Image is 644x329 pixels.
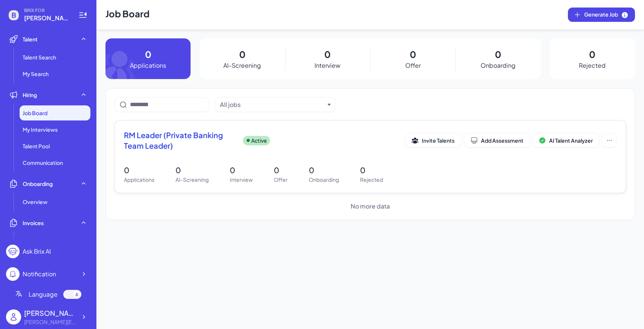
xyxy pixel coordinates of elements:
span: Language [29,290,58,299]
p: AI-Screening [175,176,209,184]
p: 0 [230,164,253,176]
button: Add Assessment [464,133,530,148]
p: Rejected [360,176,383,184]
p: 0 [324,47,331,61]
span: Onboarding [23,180,53,187]
span: Hiring [23,91,37,99]
span: Generate Job [584,11,629,19]
p: 0 [175,164,209,176]
p: 0 [589,47,595,61]
span: Talent Search [23,53,56,61]
span: No more data [351,202,390,211]
span: Invoices [23,219,44,227]
p: 0 [309,164,339,176]
div: All jobs [220,100,241,109]
p: 0 [239,47,246,61]
button: Generate Job [568,8,635,22]
img: user_logo.png [6,309,21,324]
span: RM Leader (Private Banking Team Leader) [124,130,237,151]
button: All jobs [220,100,325,109]
span: Monthly invoice [23,237,62,245]
span: My Search [23,70,49,78]
div: Maggie [24,308,77,318]
button: Invite Talents [406,133,461,148]
p: Onboarding [481,61,516,70]
p: 0 [410,47,416,61]
p: Onboarding [309,176,339,184]
p: AI-Screening [223,61,261,70]
span: Overview [23,198,47,206]
p: Applications [124,176,154,184]
span: Talent Pool [23,142,50,150]
p: 0 [495,47,501,61]
span: AI Talent Analyzer [549,137,593,144]
p: Interview [230,176,253,184]
p: 0 [274,164,288,176]
div: Add Assessment [470,137,523,144]
p: Offer [274,176,288,184]
span: Noah [24,14,69,23]
p: 0 [124,164,154,176]
p: 0 [360,164,383,176]
p: Offer [405,61,421,70]
div: Maggie@joinbrix.com [24,318,77,326]
p: Active [251,137,267,145]
div: Notification [23,270,56,279]
div: Ask Brix AI [23,247,51,256]
button: AI Talent Analyzer [533,133,599,148]
p: Interview [314,61,340,70]
span: Job Board [23,109,47,117]
span: My Interviews [23,126,58,133]
span: Communication [23,159,63,166]
span: Talent [23,35,38,43]
span: BRIX FOR [24,8,69,14]
span: Invite Talents [422,137,455,144]
p: Rejected [579,61,606,70]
